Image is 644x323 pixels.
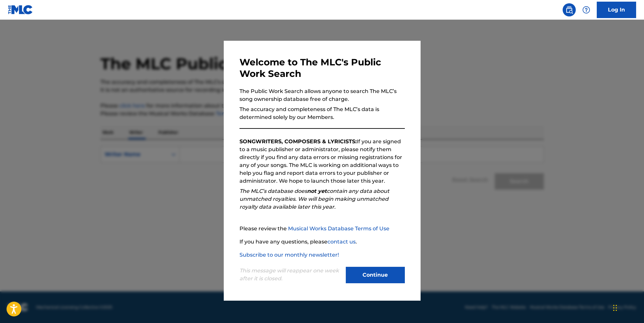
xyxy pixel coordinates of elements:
[239,105,405,121] p: The accuracy and completeness of The MLC’s data is determined solely by our Members.
[611,291,644,323] iframe: Chat Widget
[239,188,389,210] em: The MLC’s database does contain any data about unmatched royalties. We will begin making unmatche...
[239,267,342,283] p: This message will reappear one week after it is closed.
[580,3,593,16] div: Help
[327,239,356,245] a: contact us
[613,298,617,318] div: Drag
[239,225,405,233] p: Please review the
[239,138,405,185] p: If you are signed to a music publisher or administrator, please notify them directly if you find ...
[239,87,405,103] p: The Public Work Search allows anyone to search The MLC’s song ownership database free of charge.
[239,57,405,80] h3: Welcome to The MLC's Public Work Search
[582,6,590,14] img: help
[346,267,405,283] button: Continue
[239,138,357,145] strong: SONGWRITERS, COMPOSERS & LYRICISTS:
[563,3,576,16] a: Public Search
[239,252,339,258] a: Subscribe to our monthly newsletter!
[8,5,33,14] img: MLC Logo
[307,188,327,194] strong: not yet
[565,6,573,14] img: search
[239,238,405,246] p: If you have any questions, please .
[597,2,636,18] a: Log In
[288,225,389,232] a: Musical Works Database Terms of Use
